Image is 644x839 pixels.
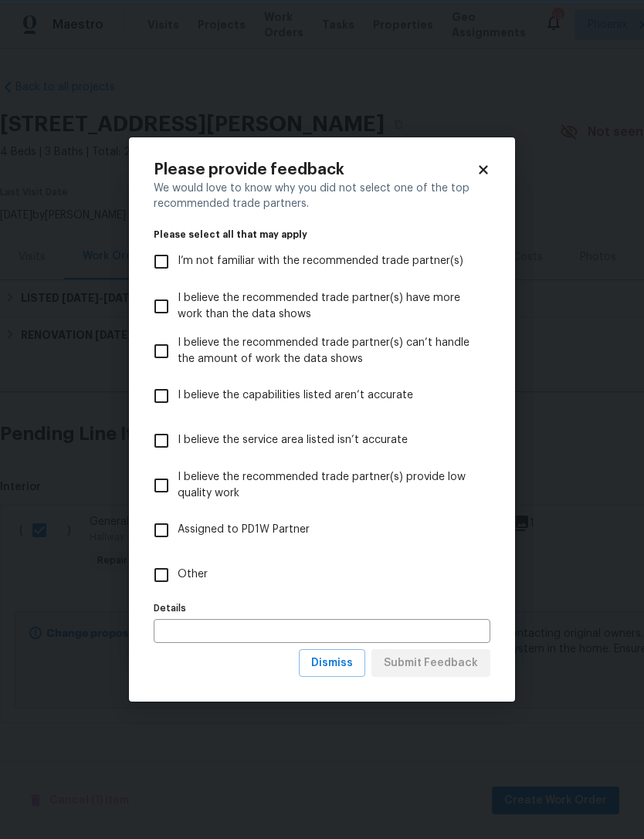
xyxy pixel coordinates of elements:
[178,522,310,538] span: Assigned to PD1W Partner
[154,162,476,178] h2: Please provide feedback
[178,567,208,583] span: Other
[178,432,408,448] span: I believe the service area listed isn’t accurate
[178,253,463,269] span: I’m not familiar with the recommended trade partner(s)
[178,335,478,367] span: I believe the recommended trade partner(s) can’t handle the amount of work the data shows
[154,181,490,211] div: We would love to know why you did not select one of the top recommended trade partners.
[311,654,353,673] span: Dismiss
[178,387,413,404] span: I believe the capabilities listed aren’t accurate
[299,649,365,678] button: Dismiss
[154,230,490,239] legend: Please select all that may apply
[178,469,478,502] span: I believe the recommended trade partner(s) provide low quality work
[154,604,490,613] label: Details
[178,290,478,323] span: I believe the recommended trade partner(s) have more work than the data shows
